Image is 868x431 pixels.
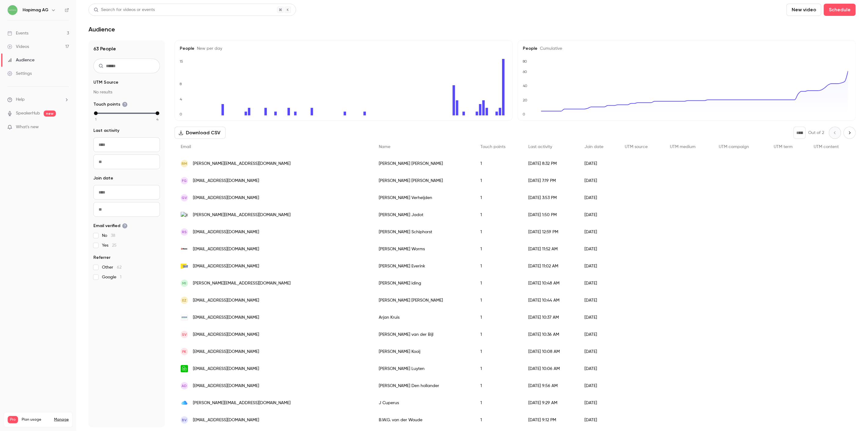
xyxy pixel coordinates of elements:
span: [EMAIL_ADDRESS][DOMAIN_NAME] [193,417,259,423]
div: [DATE] [579,206,619,223]
input: To [93,202,160,217]
img: vennegoorweerselo.nl [181,263,188,270]
div: [DATE] 1:50 PM [522,206,578,223]
li: help-dropdown-opener [7,96,69,103]
span: UTM source [625,145,648,149]
span: Touch points [93,101,128,107]
div: [PERSON_NAME] Den hollander [373,377,474,394]
span: 25 [112,243,117,248]
div: 1 [474,394,522,411]
div: [DATE] [579,360,619,377]
div: [DATE] [579,189,619,206]
text: 80 [523,59,527,63]
input: To [93,154,160,169]
div: [DATE] 8:32 PM [522,155,578,172]
span: [EMAIL_ADDRESS][DOMAIN_NAME] [193,263,259,270]
img: planet.nl [181,365,188,372]
span: What's new [16,124,39,130]
span: Email [181,145,191,149]
div: 1 [474,155,522,172]
span: UTM campaign [719,145,749,149]
div: [DATE] [579,275,619,292]
img: jadot.nl [181,212,188,218]
div: [PERSON_NAME] Schiphorst [373,223,474,241]
div: [PERSON_NAME] iding [373,275,474,292]
span: [EMAIL_ADDRESS][DOMAIN_NAME] [193,383,259,389]
div: [DATE] 10:48 AM [522,275,578,292]
span: Join date [585,145,604,149]
p: Out of 2 [808,130,824,136]
div: [PERSON_NAME] [PERSON_NAME] [373,155,474,172]
span: FG [182,178,187,183]
span: Touch points [480,145,505,149]
span: UTM content [814,145,839,149]
div: [PERSON_NAME] [PERSON_NAME] [373,292,474,309]
div: [PERSON_NAME] Verheijden [373,189,474,206]
h1: Audience [89,26,115,33]
div: [DATE] 10:44 AM [522,292,578,309]
span: GV [182,195,187,201]
span: New per day [194,46,222,51]
img: Hapimag AG [8,5,17,15]
div: [DATE] 3:53 PM [522,189,578,206]
div: [DATE] [579,258,619,275]
div: 1 [474,206,522,223]
span: No [102,233,115,239]
span: [EMAIL_ADDRESS][DOMAIN_NAME] [193,331,259,338]
span: RM [182,161,187,166]
button: Download CSV [175,127,226,139]
div: Videos [7,44,29,50]
span: AD [182,383,187,389]
div: 1 [474,223,522,241]
span: [EMAIL_ADDRESS][DOMAIN_NAME] [193,314,259,321]
h5: People [180,45,508,52]
div: [DATE] [579,394,619,411]
span: [EMAIL_ADDRESS][DOMAIN_NAME] [193,195,259,201]
span: EZ [182,298,186,303]
span: [PERSON_NAME][EMAIL_ADDRESS][DOMAIN_NAME] [193,212,291,218]
span: Yes [102,242,117,248]
span: Mi [183,281,186,286]
span: [EMAIL_ADDRESS][DOMAIN_NAME] [193,366,259,372]
div: 1 [474,241,522,258]
span: 4 [157,117,159,122]
span: [PERSON_NAME][EMAIL_ADDRESS][DOMAIN_NAME] [193,280,291,287]
button: New video [787,4,821,16]
span: Bv [182,417,187,423]
text: 20 [523,98,527,102]
div: [DATE] [579,223,619,241]
button: Schedule [824,4,856,16]
div: [DATE] 10:36 AM [522,326,578,343]
div: [DATE] [579,241,619,258]
span: Last activity [93,128,119,134]
div: [DATE] [579,343,619,360]
div: min [94,111,98,115]
span: Plan usage [22,417,50,422]
span: RS [182,229,187,235]
span: Sv [182,332,187,337]
span: [EMAIL_ADDRESS][DOMAIN_NAME] [193,229,259,235]
div: [PERSON_NAME] Jadot [373,206,474,223]
span: [EMAIL_ADDRESS][DOMAIN_NAME] [193,178,259,184]
div: 1 [474,360,522,377]
span: UTM Source [93,79,118,85]
div: 1 [474,377,522,394]
span: [EMAIL_ADDRESS][DOMAIN_NAME] [193,349,259,355]
div: 1 [474,309,522,326]
text: 15 [179,59,183,63]
div: [DATE] [579,155,619,172]
span: 1 [120,275,121,279]
span: Email verified [93,223,128,229]
div: [PERSON_NAME] van der Bijl [373,326,474,343]
span: 38 [111,234,115,238]
a: Manage [54,417,69,422]
span: [PERSON_NAME][EMAIL_ADDRESS][DOMAIN_NAME] [193,161,291,167]
img: home.nl [181,245,188,253]
div: [DATE] 12:59 PM [522,223,578,241]
div: [PERSON_NAME] Kooij [373,343,474,360]
div: 1 [474,411,522,429]
span: [EMAIL_ADDRESS][DOMAIN_NAME] [193,297,259,304]
div: 1 [474,326,522,343]
div: [PERSON_NAME] Worms [373,241,474,258]
div: [DATE] 10:37 AM [522,309,578,326]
